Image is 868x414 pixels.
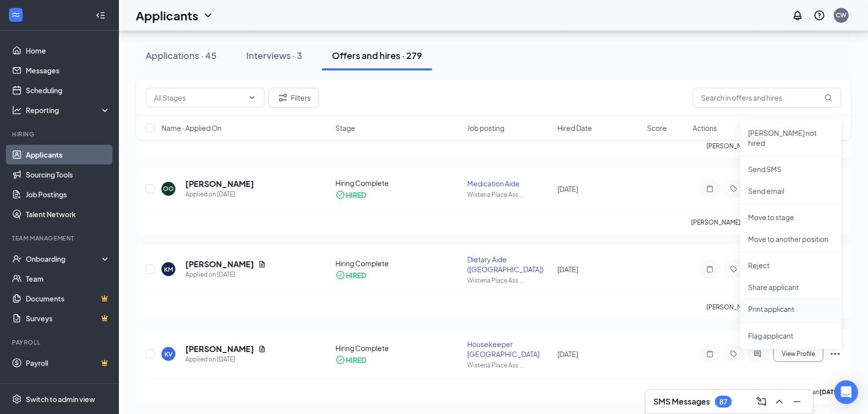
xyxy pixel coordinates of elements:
[836,11,847,19] div: CW
[146,49,217,61] div: Applications · 45
[185,344,254,355] h5: [PERSON_NAME]
[647,123,667,133] span: Score
[814,9,825,21] svg: QuestionInfo
[557,265,578,274] span: [DATE]
[269,88,319,108] button: Filter Filters
[26,184,110,204] a: Job Postings
[467,123,504,133] span: Job posting
[26,289,110,308] a: DocumentsCrown
[162,123,221,133] span: Name · Applied On
[754,394,769,410] button: ComposeMessage
[346,355,366,365] div: HIRED
[154,92,244,103] input: All Stages
[771,394,787,410] button: ChevronUp
[728,185,740,193] svg: Tag
[467,276,551,285] div: Wisteria Place Ass ...
[26,308,110,328] a: SurveysCrown
[185,355,266,364] div: Applied on [DATE]
[246,49,302,61] div: Interviews · 3
[335,123,355,133] span: Stage
[136,7,198,24] h1: Applicants
[277,92,289,104] svg: Filter
[704,185,716,193] svg: Note
[26,60,110,80] a: Messages
[557,350,578,358] span: [DATE]
[335,343,461,353] div: Hiring Complete
[335,258,461,268] div: Hiring Complete
[467,339,551,359] div: Housekeeper [GEOGRAPHIC_DATA]
[11,10,21,20] svg: WorkstreamLogo
[163,184,174,193] div: OO
[834,380,858,404] div: Open Intercom Messenger
[26,165,110,184] a: Sourcing Tools
[693,123,717,133] span: Actions
[782,351,815,357] span: View Profile
[693,88,841,108] input: Search in offers and hires
[335,178,461,188] div: Hiring Complete
[258,260,266,268] svg: Document
[792,9,804,21] svg: Notifications
[12,394,22,404] svg: Settings
[12,338,108,347] div: Payroll
[557,123,592,133] span: Hired Date
[185,270,266,280] div: Applied on [DATE]
[164,265,173,274] div: KM
[96,10,106,20] svg: Collapse
[557,184,578,193] span: [DATE]
[704,350,716,358] svg: Note
[12,254,22,264] svg: UserCheck
[706,388,841,396] p: [PERSON_NAME] has applied more than .
[467,361,551,369] div: Wisteria Place Ass ...
[824,94,832,102] svg: MagnifyingGlass
[346,270,366,280] div: HIRED
[752,350,763,358] svg: ActiveChat
[12,130,108,138] div: Hiring
[12,105,22,115] svg: Analysis
[185,189,254,199] div: Applied on [DATE]
[467,254,551,274] div: Dietary Aide ([GEOGRAPHIC_DATA])
[467,178,551,188] div: Medication Aide
[248,94,256,102] svg: ChevronDown
[12,234,108,242] div: Team Management
[164,350,172,358] div: KV
[332,49,422,61] div: Offers and hires · 279
[819,388,840,396] b: [DATE]
[185,178,254,189] h5: [PERSON_NAME]
[26,145,110,165] a: Applicants
[202,9,214,21] svg: ChevronDown
[26,254,102,264] div: Onboarding
[789,394,805,410] button: Minimize
[335,190,345,200] svg: CheckmarkCircle
[728,265,740,273] svg: Tag
[258,345,266,353] svg: Document
[26,353,110,373] a: PayrollCrown
[335,270,345,280] svg: CheckmarkCircle
[26,394,95,404] div: Switch to admin view
[773,346,823,362] button: View Profile
[26,204,110,224] a: Talent Network
[26,269,110,289] a: Team
[773,396,785,408] svg: ChevronUp
[653,396,710,407] h3: SMS Messages
[829,348,841,360] svg: Ellipses
[26,41,110,60] a: Home
[335,355,345,365] svg: CheckmarkCircle
[346,190,366,200] div: HIRED
[719,398,727,406] div: 87
[691,218,841,227] p: [PERSON_NAME] has applied more than .
[26,80,110,100] a: Scheduling
[791,396,803,408] svg: Minimize
[467,190,551,199] div: Wisteria Place Ass ...
[756,396,767,408] svg: ComposeMessage
[706,303,841,311] p: [PERSON_NAME] has applied more than .
[704,265,716,273] svg: Note
[728,350,740,358] svg: Tag
[185,259,254,270] h5: [PERSON_NAME]
[26,105,111,115] div: Reporting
